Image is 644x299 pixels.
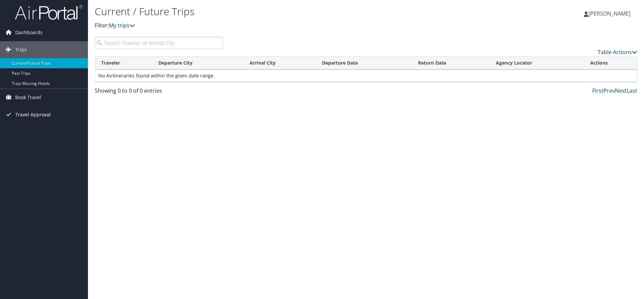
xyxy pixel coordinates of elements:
[109,22,135,29] a: My trips
[603,87,615,94] a: Prev
[95,87,223,98] div: Showing 0 to 0 of 0 entries
[15,4,83,20] img: airportal-logo.png
[584,3,637,24] a: [PERSON_NAME]
[316,56,412,70] th: Departure Date: activate to sort column descending
[15,89,41,106] span: Book Travel
[15,24,43,41] span: Dashboards
[95,37,223,49] input: Search Traveler or Arrival City
[15,41,27,58] span: Trips
[592,87,603,94] a: First
[95,4,456,19] h1: Current / Future Trips
[598,48,637,56] a: Table Actions
[584,56,637,70] th: Actions
[412,56,490,70] th: Return Date: activate to sort column ascending
[589,10,630,17] span: [PERSON_NAME]
[152,56,244,70] th: Departure City: activate to sort column ascending
[15,106,51,123] span: Travel Approval
[95,70,637,82] td: No Airtineraries found within the given date range.
[627,87,637,94] a: Last
[615,87,627,94] a: Next
[95,21,456,30] p: Filter:
[95,56,152,70] th: Traveler: activate to sort column ascending
[490,56,584,70] th: Agency Locator: activate to sort column ascending
[244,56,316,70] th: Arrival City: activate to sort column ascending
